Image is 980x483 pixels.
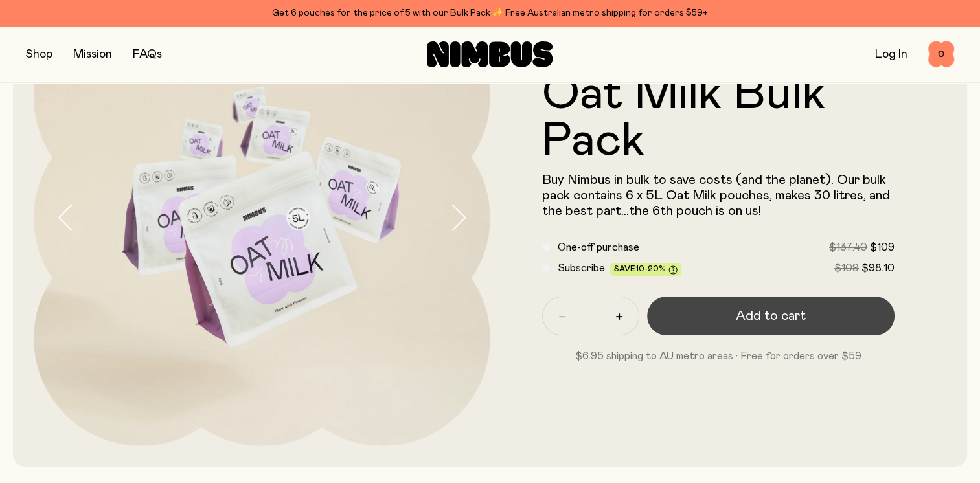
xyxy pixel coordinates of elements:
span: $109 [834,263,859,273]
span: Buy Nimbus in bulk to save costs (and the planet). Our bulk pack contains 6 x 5L Oat Milk pouches... [542,174,890,218]
span: $137.40 [829,242,867,253]
a: Mission [73,49,112,60]
div: Get 6 pouches for the price of 5 with our Bulk Pack ✨ Free Australian metro shipping for orders $59+ [26,5,954,21]
span: 10-20% [635,265,666,273]
a: FAQs [133,49,162,60]
span: Save [614,265,678,275]
a: Log In [875,49,907,60]
span: Add to cart [736,307,806,325]
p: $6.95 shipping to AU metro areas · Free for orders over $59 [542,348,895,364]
button: Add to cart [647,297,895,335]
button: 0 [928,41,954,67]
span: $98.10 [861,263,895,273]
h1: Oat Milk Bulk Pack [542,71,895,164]
span: $109 [870,242,895,253]
span: One-off purchase [558,242,639,253]
span: Subscribe [558,263,605,273]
